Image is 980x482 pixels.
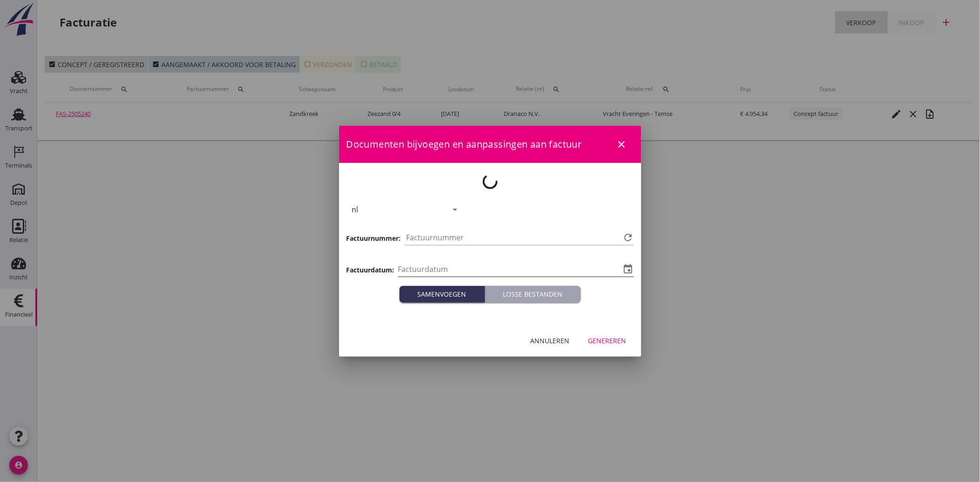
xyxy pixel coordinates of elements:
[485,286,581,303] button: Losse bestanden
[449,204,460,215] i: arrow_drop_down
[352,205,359,214] div: nl
[489,289,577,299] div: Losse bestanden
[531,336,570,346] div: Annuleren
[403,289,481,299] div: Samenvoegen
[616,139,627,150] i: close
[347,233,401,243] h3: Factuurnummer:
[400,286,485,303] button: Samenvoegen
[623,232,634,243] i: refresh
[347,265,394,275] h3: Factuurdatum:
[581,333,634,349] button: Genereren
[407,230,621,245] input: Factuurnummer
[398,262,621,277] input: Factuurdatum
[523,333,577,349] button: Annuleren
[339,126,641,163] div: Documenten bijvoegen en aanpassingen aan factuur
[623,264,634,275] i: event
[588,336,627,346] div: Genereren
